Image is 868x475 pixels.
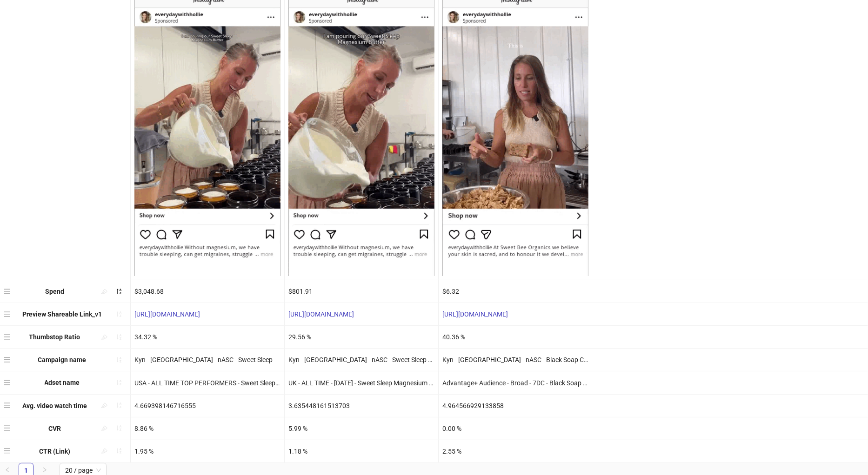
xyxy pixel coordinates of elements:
[285,349,438,371] div: Kyn - [GEOGRAPHIC_DATA] - nASC - Sweet Sleep Magnesium Butter
[439,371,592,394] div: Advantage+ Audience - Broad - 7DC - Black Soap Cleanser - 37.99
[439,349,592,371] div: Kyn - [GEOGRAPHIC_DATA] - nASC - Black Soap Cleanser
[101,425,107,431] span: highlight
[116,402,122,409] span: sort-ascending
[285,395,438,417] div: 3.635448161513703
[45,288,64,295] b: Spend
[131,349,284,371] div: Kyn - [GEOGRAPHIC_DATA] - nASC - Sweet Sleep
[285,417,438,440] div: 5.99 %
[439,280,592,303] div: $6.32
[4,398,13,413] div: menu
[116,425,122,431] span: sort-ascending
[116,288,122,295] span: sort-descending
[101,448,107,454] span: highlight
[131,395,284,417] div: 4.669398146716555
[4,402,10,409] span: menu
[285,280,438,303] div: $801.91
[45,379,80,386] b: Adset name
[4,448,10,454] span: menu
[4,379,10,386] span: menu
[288,310,354,318] a: [URL][DOMAIN_NAME]
[4,334,10,340] span: menu
[134,310,200,318] a: [URL][DOMAIN_NAME]
[439,417,592,440] div: 0.00 %
[285,326,438,348] div: 29.56 %
[116,356,122,363] span: sort-ascending
[116,379,122,386] span: sort-ascending
[22,402,87,409] b: Avg. video watch time
[5,467,10,473] span: left
[101,288,107,295] span: highlight
[131,417,284,440] div: 8.86 %
[39,448,70,455] b: CTR (Link)
[4,425,10,431] span: menu
[131,371,284,394] div: USA - ALL TIME TOP PERFORMERS - Sweet Sleep Magnesium Butter
[116,448,122,454] span: sort-ascending
[101,334,107,340] span: highlight
[116,334,122,340] span: sort-ascending
[4,352,13,367] div: menu
[29,333,80,341] b: Thumbstop Ratio
[4,356,10,363] span: menu
[4,284,13,299] div: menu
[116,311,122,317] span: sort-ascending
[101,402,107,409] span: highlight
[131,326,284,348] div: 34.32 %
[4,375,13,390] div: menu
[131,440,284,462] div: 1.95 %
[4,288,10,295] span: menu
[285,371,438,394] div: UK - ALL TIME - [DATE] - Sweet Sleep Magnesium Butter
[439,440,592,462] div: 2.55 %
[48,425,61,432] b: CVR
[42,467,47,473] span: right
[442,310,508,318] a: [URL][DOMAIN_NAME]
[285,440,438,462] div: 1.18 %
[4,421,13,436] div: menu
[4,444,13,459] div: menu
[4,330,13,344] div: menu
[4,307,13,322] div: menu
[38,356,87,363] b: Campaign name
[439,326,592,348] div: 40.36 %
[439,395,592,417] div: 4.964566929133858
[4,311,10,317] span: menu
[131,280,284,303] div: $3,048.68
[22,310,102,318] b: Preview Shareable Link_v1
